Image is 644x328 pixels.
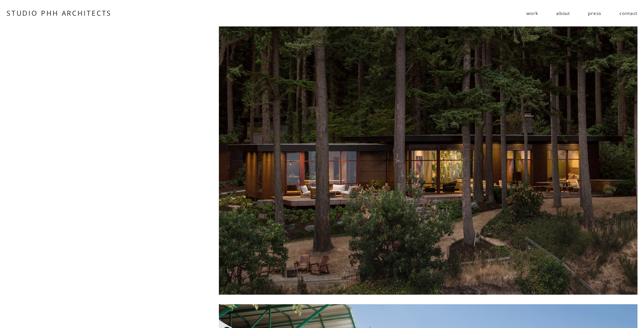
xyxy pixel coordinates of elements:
[588,7,601,19] a: press
[556,7,570,19] a: about
[526,8,538,19] span: work
[7,8,112,18] a: STUDIO PHH ARCHITECTS
[619,7,637,19] a: contact
[526,7,538,19] a: folder dropdown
